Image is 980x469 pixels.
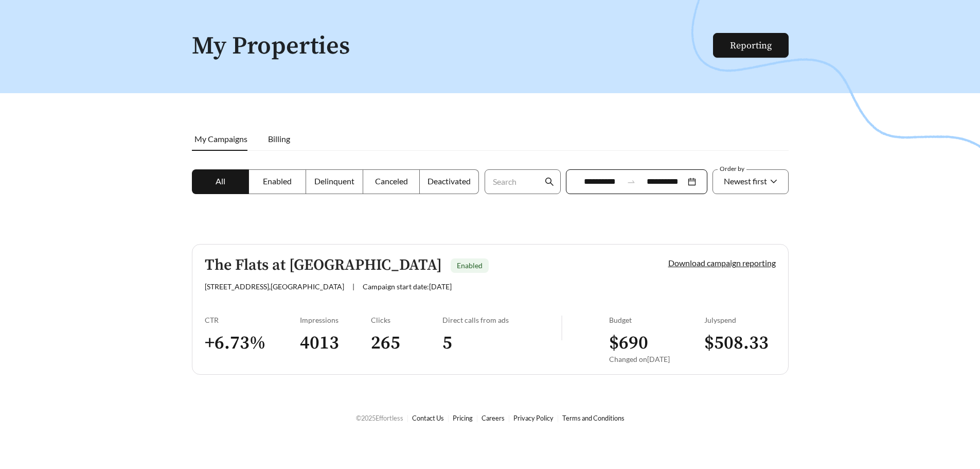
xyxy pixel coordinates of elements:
[730,40,772,51] a: Reporting
[609,316,704,324] div: Budget
[704,316,776,324] div: July spend
[300,316,371,324] div: Impressions
[668,258,776,268] a: Download campaign reporting
[371,316,442,324] div: Clicks
[442,332,561,355] h3: 5
[371,332,442,355] h3: 265
[314,176,354,186] span: Delinquent
[627,177,636,186] span: to
[442,316,561,324] div: Direct calls from ads
[300,332,371,355] h3: 4013
[609,355,704,363] div: Changed on [DATE]
[205,282,344,291] span: [STREET_ADDRESS] , [GEOGRAPHIC_DATA]
[427,176,471,186] span: Deactivated
[627,177,636,186] span: swap-right
[363,282,452,291] span: Campaign start date: [DATE]
[704,332,776,355] h3: $ 508.33
[268,134,290,144] span: Billing
[545,177,554,186] span: search
[457,261,483,270] span: Enabled
[194,134,247,144] span: My Campaigns
[216,176,225,186] span: All
[205,332,300,355] h3: + 6.73 %
[561,316,562,340] img: line
[192,244,789,375] a: The Flats at [GEOGRAPHIC_DATA]Enabled[STREET_ADDRESS],[GEOGRAPHIC_DATA]|Campaign start date:[DATE...
[352,282,354,291] span: |
[192,33,714,60] h1: My Properties
[263,176,292,186] span: Enabled
[375,176,408,186] span: Canceled
[609,332,704,355] h3: $ 690
[205,316,300,324] div: CTR
[713,33,789,58] button: Reporting
[724,176,767,186] span: Newest first
[205,257,442,274] h5: The Flats at [GEOGRAPHIC_DATA]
